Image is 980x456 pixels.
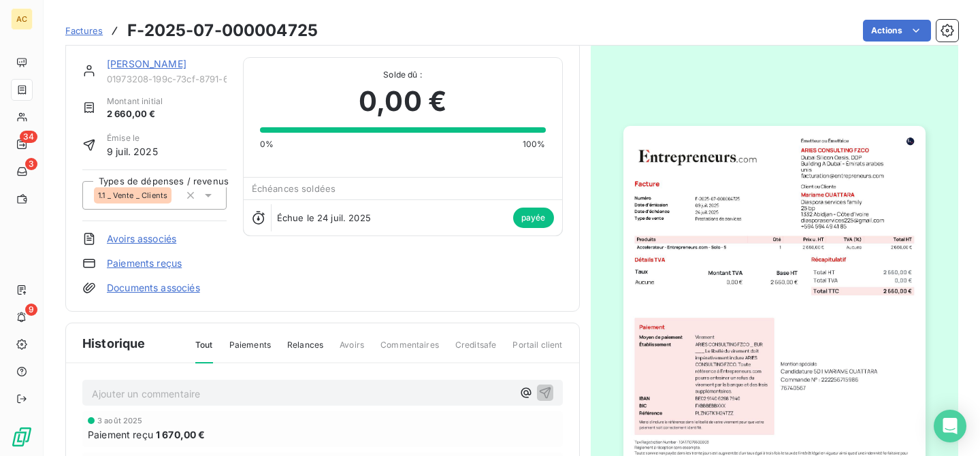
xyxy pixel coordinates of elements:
[107,144,158,159] span: 9 juil. 2025
[260,69,546,81] span: Solde dû :
[20,131,37,143] span: 34
[513,208,554,228] span: payée
[82,334,146,353] span: Historique
[156,427,206,442] span: 1 670,00 €
[25,158,37,170] span: 3
[260,138,274,150] span: 0%
[934,410,966,442] div: Open Intercom Messenger
[97,417,143,425] span: 3 août 2025
[107,132,158,144] span: Émise le
[107,58,186,69] a: [PERSON_NAME]
[863,20,931,42] button: Actions
[65,24,103,37] a: Factures
[107,281,200,295] a: Documents associés
[340,339,364,362] span: Avoirs
[380,339,439,362] span: Commentaires
[512,339,562,362] span: Portail client
[11,426,33,448] img: Logo LeanPay
[88,427,153,442] span: Paiement reçu
[107,257,182,270] a: Paiements reçus
[107,74,227,84] span: 01973208-199c-73cf-8791-657ed70737e1
[277,212,371,223] span: Échue le 24 juil. 2025
[25,304,37,316] span: 9
[523,138,546,150] span: 100%
[252,183,336,194] span: Échéances soldées
[98,191,167,199] span: 1.1 _ Vente _ Clients
[287,339,323,362] span: Relances
[11,8,33,30] div: AC
[107,232,176,246] a: Avoirs associés
[455,339,497,362] span: Creditsafe
[107,95,163,108] span: Montant initial
[195,339,213,363] span: Tout
[65,25,103,36] span: Factures
[107,108,163,121] span: 2 660,00 €
[359,81,446,122] span: 0,00 €
[127,18,318,43] h3: F-2025-07-000004725
[229,339,271,362] span: Paiements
